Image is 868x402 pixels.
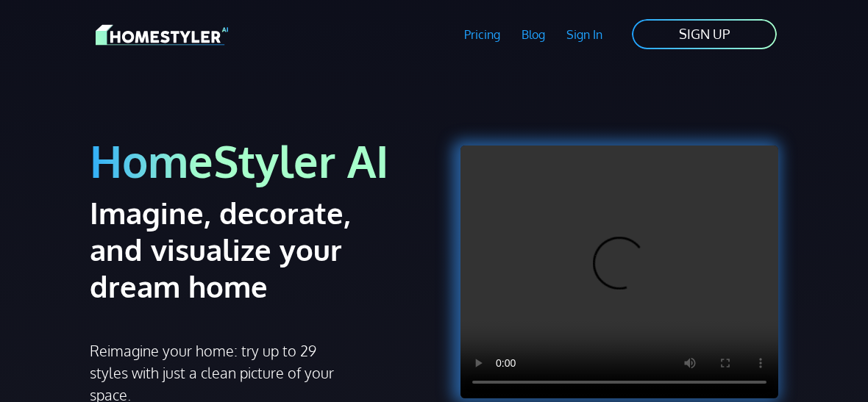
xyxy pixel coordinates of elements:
a: Sign In [555,18,613,51]
a: SIGN UP [630,18,778,51]
img: HomeStyler AI logo [96,22,228,48]
a: Blog [511,18,555,51]
h2: Imagine, decorate, and visualize your dream home [90,194,358,304]
h1: HomeStyler AI [90,134,425,188]
a: Pricing [454,18,511,51]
